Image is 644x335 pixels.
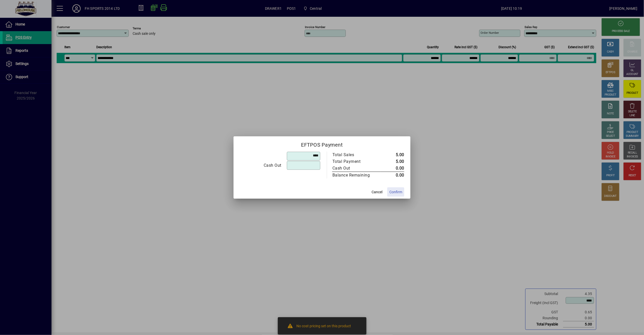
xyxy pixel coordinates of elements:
[369,187,385,197] button: Cancel
[332,158,381,165] td: Total Payment
[372,189,382,195] span: Cancel
[234,136,410,151] h2: EFTPOS Payment
[381,165,404,172] td: 0.00
[381,152,404,158] td: 5.00
[240,162,281,169] div: Cash Out
[332,172,376,178] div: Balance Remaining
[381,172,404,179] td: 0.00
[389,189,402,195] span: Confirm
[387,187,404,197] button: Confirm
[332,152,381,158] td: Total Sales
[332,165,376,171] div: Cash Out
[381,158,404,165] td: 5.00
